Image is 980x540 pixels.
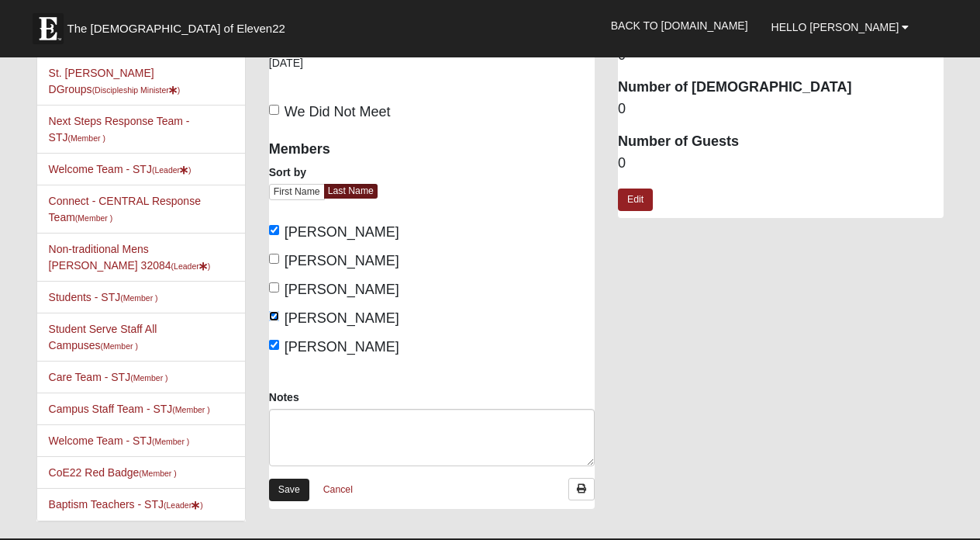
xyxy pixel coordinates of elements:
[285,224,399,240] span: [PERSON_NAME]
[618,154,944,174] dd: 0
[139,469,176,478] small: (Member )
[269,105,279,115] input: We Did Not Meet
[285,253,399,268] span: [PERSON_NAME]
[269,479,309,501] a: Save
[269,141,420,158] h4: Members
[49,323,157,351] a: Student Serve Staff All Campuses(Member )
[568,478,595,500] a: Print Attendance Roster
[49,403,210,415] a: Campus Staff Team - STJ(Member )
[618,99,944,119] dd: 0
[172,405,209,414] small: (Member )
[618,132,944,152] dt: Number of Guests
[285,282,399,297] span: [PERSON_NAME]
[285,104,391,119] span: We Did Not Meet
[67,133,105,143] small: (Member )
[269,254,279,264] input: [PERSON_NAME]
[49,195,201,223] a: Connect - CENTRAL Response Team(Member )
[152,437,189,446] small: (Member )
[285,310,399,326] span: [PERSON_NAME]
[152,165,192,175] small: (Leader )
[618,78,944,98] dt: Number of [DEMOGRAPHIC_DATA]
[49,466,177,479] a: CoE22 Red Badge(Member )
[269,311,279,321] input: [PERSON_NAME]
[618,189,653,211] a: Edit
[49,115,190,144] a: Next Steps Response Team - STJ(Member )
[171,261,211,271] small: (Leader )
[285,339,399,355] span: [PERSON_NAME]
[599,6,760,45] a: Back to [DOMAIN_NAME]
[269,389,299,405] label: Notes
[269,164,306,180] label: Sort by
[75,213,112,223] small: (Member )
[324,184,378,199] a: Last Name
[49,371,168,383] a: Care Team - STJ(Member )
[101,341,138,351] small: (Member )
[771,21,899,33] span: Hello [PERSON_NAME]
[760,8,921,47] a: Hello [PERSON_NAME]
[49,163,192,175] a: Welcome Team - STJ(Leader)
[33,13,64,44] img: Eleven22 logo
[269,55,333,81] div: [DATE]
[67,21,285,36] span: The [DEMOGRAPHIC_DATA] of Eleven22
[49,498,203,511] a: Baptism Teachers - STJ(Leader)
[313,478,363,502] a: Cancel
[269,225,279,235] input: [PERSON_NAME]
[49,291,158,303] a: Students - STJ(Member )
[269,184,325,200] a: First Name
[120,293,157,303] small: (Member )
[49,434,190,447] a: Welcome Team - STJ(Member )
[269,340,279,350] input: [PERSON_NAME]
[130,373,167,382] small: (Member )
[49,67,181,95] a: St. [PERSON_NAME] DGroups(Discipleship Minister)
[269,282,279,292] input: [PERSON_NAME]
[25,5,335,44] a: The [DEMOGRAPHIC_DATA] of Eleven22
[92,85,181,95] small: (Discipleship Minister )
[49,243,211,272] a: Non-traditional Mens [PERSON_NAME] 32084(Leader)
[164,500,203,510] small: (Leader )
